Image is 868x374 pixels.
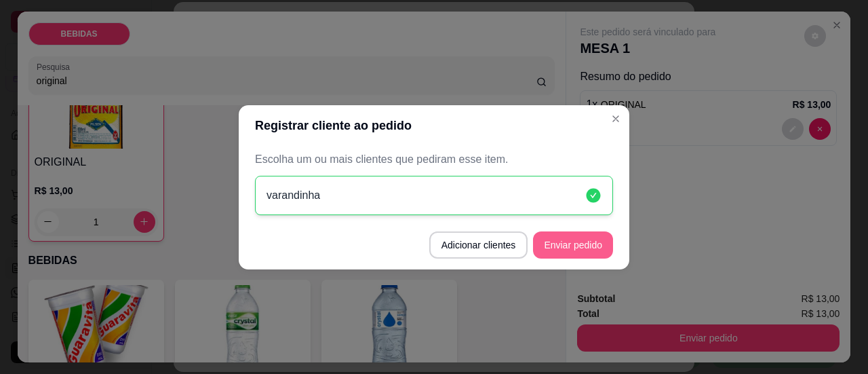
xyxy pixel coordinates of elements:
[255,151,613,168] p: Escolha um ou mais clientes que pediram esse item.
[533,231,613,259] button: Enviar pedido
[239,105,629,146] header: Registrar cliente ao pedido
[429,231,528,259] button: Adicionar clientes
[605,108,627,130] button: Close
[267,187,320,204] p: varandinha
